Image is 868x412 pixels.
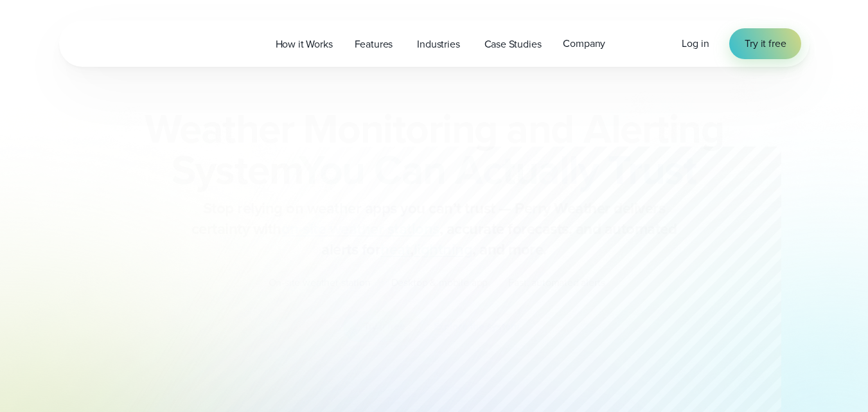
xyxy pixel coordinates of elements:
[484,37,542,52] span: Case Studies
[745,36,786,51] span: Try it free
[682,36,709,51] a: Log in
[276,37,333,52] span: How it Works
[682,36,709,51] span: Log in
[417,37,459,52] span: Industries
[265,31,344,57] a: How it Works
[563,36,605,51] span: Company
[355,37,393,52] span: Features
[729,28,801,59] a: Try it free
[474,31,553,57] a: Case Studies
